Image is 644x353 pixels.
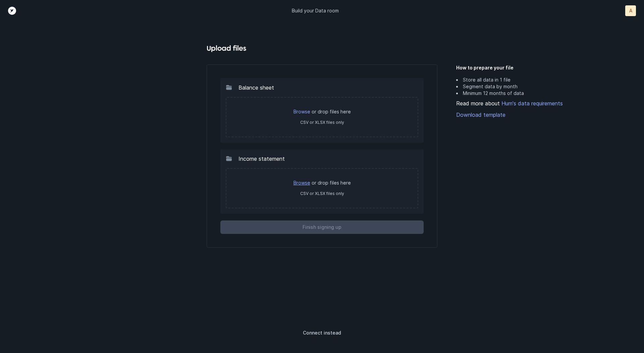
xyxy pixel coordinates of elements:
[456,64,590,71] h5: How to prepare your file
[292,7,339,14] p: Build your Data room
[238,155,285,163] p: Income statement
[456,111,590,119] a: Download template
[456,99,590,107] div: Read more about
[629,7,632,14] p: A
[456,90,590,97] li: Minimum 12 months of data
[303,223,341,231] p: Finish signing up
[456,83,590,90] li: Segment data by month
[500,100,563,107] a: Hum's data requirements
[233,108,411,115] p: or drop files here
[303,329,341,337] p: Connect instead
[625,5,636,16] button: A
[238,84,274,92] p: Balance sheet
[220,220,424,234] button: Finish signing up
[233,180,411,186] p: or drop files here
[207,43,437,54] h4: Upload files
[220,326,424,340] button: Connect instead
[456,77,590,83] li: Store all data in 1 file
[300,120,344,125] label: CSV or XLSX files only
[293,109,310,114] a: Browse
[300,191,344,196] label: CSV or XLSX files only
[293,180,310,186] a: Browse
